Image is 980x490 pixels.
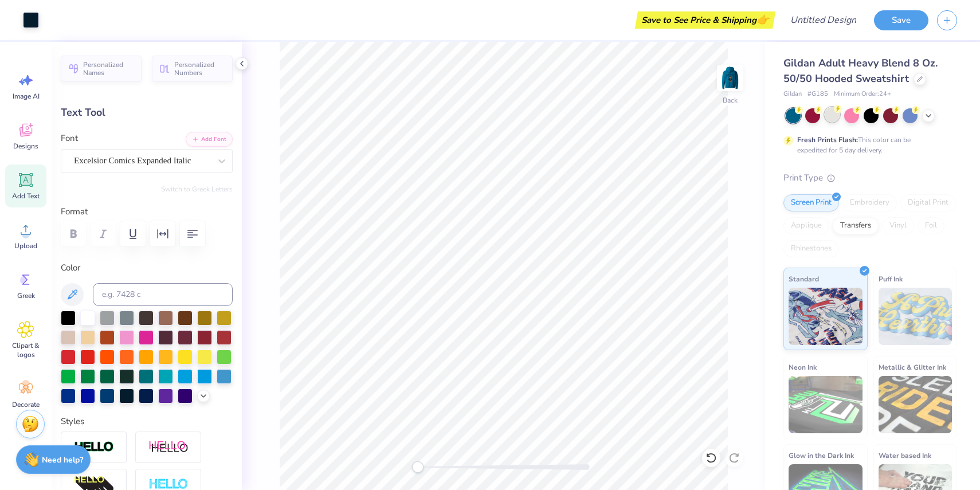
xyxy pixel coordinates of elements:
span: Glow in the Dark Ink [789,449,854,461]
span: Gildan [783,89,802,99]
span: 👉 [756,13,769,26]
div: Accessibility label [412,461,424,473]
img: Neon Ink [789,376,863,433]
div: Screen Print [783,194,839,211]
div: Back [723,95,738,105]
button: Personalized Names [61,56,142,82]
span: Add Text [12,191,40,201]
label: Font [61,132,78,145]
label: Styles [61,415,84,428]
input: Untitled Design [781,9,865,32]
button: Personalized Numbers [152,56,233,82]
div: Rhinestones [783,240,839,257]
img: Shadow [148,440,189,454]
div: Save to See Price & Shipping [638,11,773,29]
span: Personalized Names [83,61,135,77]
div: Text Tool [61,105,233,120]
div: This color can be expedited for 5 day delivery. [797,135,938,155]
span: Puff Ink [879,273,903,285]
button: Save [874,10,928,30]
strong: Fresh Prints Flash: [797,135,858,144]
img: Stroke [74,441,114,454]
img: Metallic & Glitter Ink [879,376,952,433]
div: Digital Print [900,194,956,211]
span: Greek [17,291,35,300]
label: Format [61,205,233,218]
span: Metallic & Glitter Ink [879,361,946,373]
img: Standard [789,288,863,345]
span: Upload [14,241,37,250]
div: Transfers [833,217,879,234]
strong: Need help? [42,454,83,465]
input: e.g. 7428 c [93,283,233,306]
span: Clipart & logos [7,341,45,359]
div: Vinyl [882,217,914,234]
div: Embroidery [842,194,897,211]
button: Add Font [186,132,233,147]
img: Puff Ink [879,288,952,345]
span: Decorate [12,400,40,409]
span: Image AI [13,92,40,101]
div: Foil [918,217,944,234]
span: Gildan Adult Heavy Blend 8 Oz. 50/50 Hooded Sweatshirt [783,56,938,85]
img: Back [719,66,742,89]
span: Standard [789,273,819,285]
span: Water based Ink [879,449,931,461]
span: Neon Ink [789,361,817,373]
span: Personalized Numbers [174,61,226,77]
div: Print Type [783,171,957,185]
span: # G185 [807,89,828,99]
span: Minimum Order: 24 + [834,89,891,99]
label: Color [61,261,233,275]
div: Applique [783,217,829,234]
span: Designs [13,142,38,151]
button: Switch to Greek Letters [161,185,233,194]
